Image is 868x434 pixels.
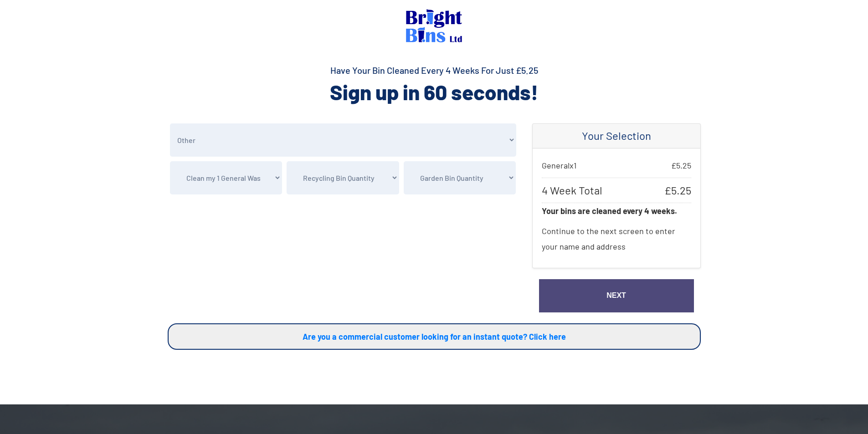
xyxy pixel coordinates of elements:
[664,183,691,198] span: £ 5.25
[671,158,691,173] span: £ 5.25
[542,178,691,203] p: 4 Week Total
[168,78,701,106] h2: Sign up in 60 seconds!
[542,206,677,216] strong: Your bins are cleaned every 4 weeks.
[168,323,701,350] a: Are you a commercial customer looking for an instant quote? Click here
[168,64,701,77] h4: Have Your Bin Cleaned Every 4 Weeks For Just £5.25
[542,158,691,173] p: General x 1
[542,219,691,259] p: Continue to the next screen to enter your name and address
[539,279,694,312] a: Next
[542,129,691,143] h4: Your Selection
